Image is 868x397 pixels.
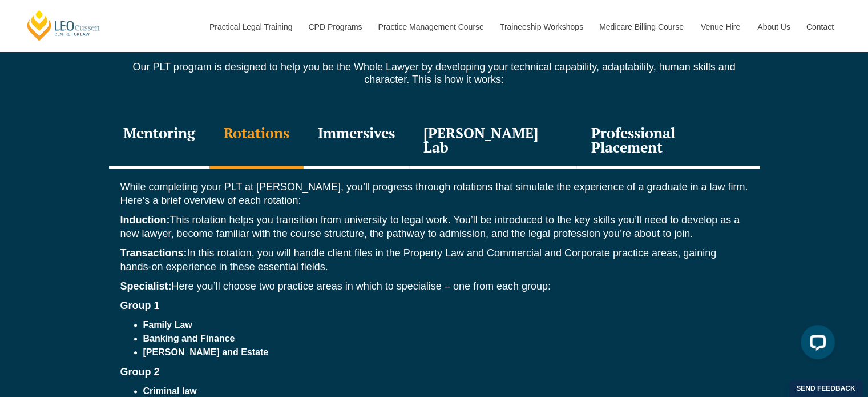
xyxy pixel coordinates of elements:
p: Here you’ll choose two practice areas in which to specialise – one from each group: [120,279,748,293]
p: While completing your PLT at [PERSON_NAME], you’ll progress through rotations that simulate the e... [120,180,748,207]
a: [PERSON_NAME] Centre for Law [26,9,102,42]
p: This rotation helps you transition from university to legal work. You’ll be introduced to the key... [120,213,748,240]
div: Mentoring [109,114,209,169]
a: Traineeship Workshops [491,2,591,51]
strong: Group 1 [120,300,160,311]
p: Our PLT program is designed to help you be the Whole Lawyer by developing your technical capabili... [109,61,760,86]
a: CPD Programs [300,2,369,51]
strong: [PERSON_NAME] and Estate [143,347,269,357]
a: About Us [749,2,798,51]
p: In this rotation, you will handle client files in the Property Law and Commercial and Corporate p... [120,246,748,274]
strong: Family Law [143,320,192,330]
a: Practical Legal Training [201,2,300,51]
a: Medicare Billing Course [591,2,692,51]
iframe: LiveChat chat widget [792,320,839,368]
strong: Induction: [120,214,170,226]
div: Rotations [209,114,304,169]
strong: Transactions: [120,247,187,259]
a: Contact [798,2,842,51]
div: Immersives [304,114,409,169]
strong: Group 2 [120,366,160,378]
a: Practice Management Course [370,2,491,51]
div: [PERSON_NAME] Lab [409,114,577,169]
strong: Criminal law [143,386,197,396]
strong: Banking and Finance [143,334,235,343]
div: Professional Placement [576,114,759,169]
a: Venue Hire [692,2,749,51]
strong: Specialist: [120,280,172,292]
